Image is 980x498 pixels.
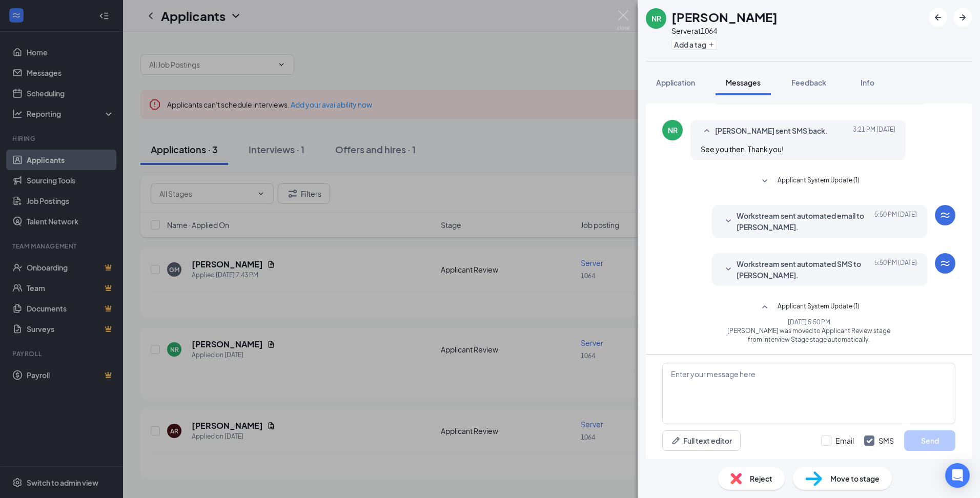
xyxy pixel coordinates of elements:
span: Info [861,78,874,87]
span: Move to stage [830,473,880,484]
svg: SmallChevronDown [759,175,771,188]
button: SmallChevronDownApplicant System Update (1) [759,175,860,188]
span: [PERSON_NAME] sent SMS back. [715,125,828,137]
span: Applicant System Update (1) [778,175,860,188]
svg: SmallChevronUp [759,301,771,314]
span: [PERSON_NAME] was moved to Applicant Review stage from Interview Stage stage automatically. [721,326,896,344]
svg: WorkstreamLogo [939,257,951,269]
div: Open Intercom Messenger [945,463,970,488]
div: Server at 1064 [671,26,778,36]
span: Applicant System Update (1) [778,301,860,314]
svg: ArrowLeftNew [932,11,944,24]
svg: WorkstreamLogo [939,209,951,221]
span: [DATE] 5:50 PM [721,318,896,326]
span: Messages [726,78,761,87]
h1: [PERSON_NAME] [671,8,778,26]
span: Workstream sent automated email to [PERSON_NAME]. [737,210,871,233]
span: Feedback [791,78,826,87]
svg: ArrowRight [956,11,969,24]
button: ArrowRight [953,8,972,27]
div: NR [651,13,661,24]
span: [DATE] 5:50 PM [874,210,917,233]
span: Reject [750,473,772,484]
span: See you then. Thank you! [701,144,784,154]
span: [DATE] 5:50 PM [874,258,917,281]
span: Workstream sent automated SMS to [PERSON_NAME]. [737,258,871,281]
svg: Plus [708,42,714,48]
button: Send [904,430,955,451]
span: [DATE] 3:21 PM [853,125,895,137]
span: Application [656,78,695,87]
svg: Pen [671,435,681,446]
div: NR [668,125,678,135]
svg: SmallChevronDown [722,263,734,276]
button: SmallChevronUpApplicant System Update (1) [759,301,860,314]
button: PlusAdd a tag [671,39,717,50]
svg: SmallChevronUp [701,125,713,137]
svg: SmallChevronDown [722,215,734,227]
button: ArrowLeftNew [929,8,947,27]
button: Full text editorPen [662,430,741,451]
